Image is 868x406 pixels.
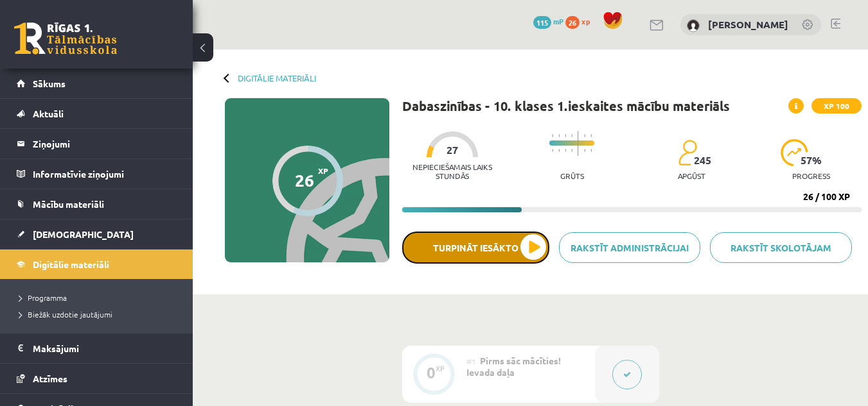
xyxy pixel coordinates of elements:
[33,129,177,158] legend: Ziņojumi
[578,131,579,156] img: icon-long-line-d9ea69661e0d244f92f715978eff75569469978d946b2353a9bb055b3ed8787d.svg
[559,232,701,263] a: Rakstīt administrācijai
[466,356,476,366] span: #1
[792,171,830,180] p: progress
[33,108,64,119] span: Aktuāli
[33,159,177,189] legend: Informatīvie ziņojumi
[33,78,66,89] span: Sākums
[552,134,553,137] img: icon-short-line-57e1e144782c952c97e751825c79c345078a6d821885a25fce030b3d8c18986b.svg
[584,149,585,152] img: icon-short-line-57e1e144782c952c97e751825c79c345078a6d821885a25fce030b3d8c18986b.svg
[17,159,177,189] a: Informatīvie ziņojumi
[402,162,502,180] p: Nepieciešamais laiks stundās
[694,155,711,166] span: 245
[565,16,580,29] span: 26
[811,98,862,114] span: XP 100
[33,228,134,240] span: [DEMOGRAPHIC_DATA]
[710,232,852,263] a: Rakstīt skolotājam
[17,189,177,219] a: Mācību materiāli
[558,149,560,152] img: icon-short-line-57e1e144782c952c97e751825c79c345078a6d821885a25fce030b3d8c18986b.svg
[238,73,316,83] a: Digitālie materiāli
[571,134,572,137] img: icon-short-line-57e1e144782c952c97e751825c79c345078a6d821885a25fce030b3d8c18986b.svg
[553,16,563,26] span: mP
[590,134,592,137] img: icon-short-line-57e1e144782c952c97e751825c79c345078a6d821885a25fce030b3d8c18986b.svg
[552,149,553,152] img: icon-short-line-57e1e144782c952c97e751825c79c345078a6d821885a25fce030b3d8c18986b.svg
[558,134,560,137] img: icon-short-line-57e1e144782c952c97e751825c79c345078a6d821885a25fce030b3d8c18986b.svg
[565,134,566,137] img: icon-short-line-57e1e144782c952c97e751825c79c345078a6d821885a25fce030b3d8c18986b.svg
[33,334,177,363] legend: Maksājumi
[33,373,67,384] span: Atzīmes
[436,365,445,372] div: XP
[14,22,117,55] a: Rīgas 1. Tālmācības vidusskola
[678,171,705,180] p: apgūst
[708,18,788,31] a: [PERSON_NAME]
[19,292,180,303] a: Programma
[17,364,177,393] a: Atzīmes
[402,232,549,264] button: Turpināt iesākto
[466,355,561,378] span: Pirms sāc mācīties! Ievada daļa
[318,166,328,175] span: XP
[19,309,112,319] span: Biežāk uzdotie jautājumi
[687,19,700,32] img: Anastasija Nikola Šefanovska
[571,149,572,152] img: icon-short-line-57e1e144782c952c97e751825c79c345078a6d821885a25fce030b3d8c18986b.svg
[19,292,67,303] span: Programma
[678,139,696,166] img: students-c634bb4e5e11cddfef0936a35e636f08e4e9abd3cc4e673bd6f9a4125e45ecb1.svg
[533,16,551,29] span: 115
[17,219,177,249] a: [DEMOGRAPHIC_DATA]
[19,309,180,320] a: Biežāk uzdotie jautājumi
[590,149,592,152] img: icon-short-line-57e1e144782c952c97e751825c79c345078a6d821885a25fce030b3d8c18986b.svg
[17,99,177,128] a: Aktuāli
[581,16,590,26] span: xp
[565,16,596,26] a: 26 xp
[17,250,177,279] a: Digitālie materiāli
[17,334,177,363] a: Maksājumi
[402,98,730,114] h1: Dabaszinības - 10. klases 1.ieskaites mācību materiāls
[33,258,109,270] span: Digitālie materiāli
[565,149,566,152] img: icon-short-line-57e1e144782c952c97e751825c79c345078a6d821885a25fce030b3d8c18986b.svg
[533,16,563,26] a: 115 mP
[447,144,458,156] span: 27
[295,171,314,190] div: 26
[801,155,822,166] span: 57 %
[584,134,585,137] img: icon-short-line-57e1e144782c952c97e751825c79c345078a6d821885a25fce030b3d8c18986b.svg
[427,367,436,378] div: 0
[560,171,584,180] p: Grūts
[17,69,177,98] a: Sākums
[33,198,104,210] span: Mācību materiāli
[781,139,808,166] img: icon-progress-161ccf0a02000e728c5f80fcf4c31c7af3da0e1684b2b1d7c360e028c24a22f1.svg
[17,129,177,158] a: Ziņojumi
